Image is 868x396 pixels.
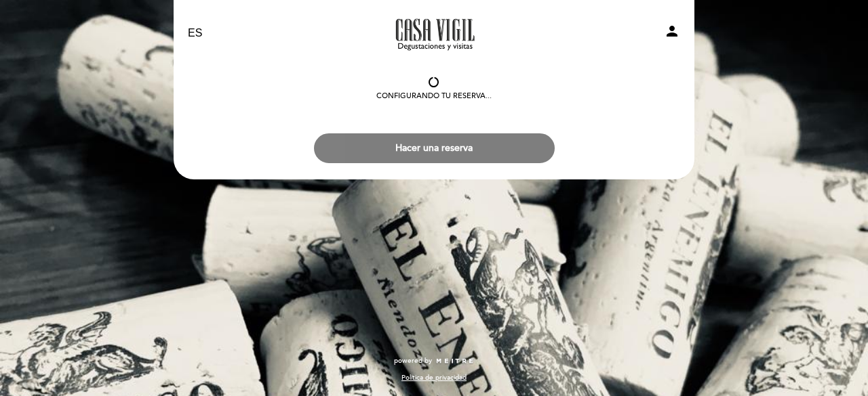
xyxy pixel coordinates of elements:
a: powered by [394,356,474,366]
button: person [664,23,680,44]
img: MEITRE [435,358,474,365]
a: Casa Vigil - SÓLO Visitas y Degustaciones [349,15,519,52]
span: powered by [394,356,432,366]
div: Configurando tu reserva... [376,91,492,102]
button: Hacer una reserva [314,133,555,163]
a: Política de privacidad [401,373,467,382]
i: person [664,23,680,39]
